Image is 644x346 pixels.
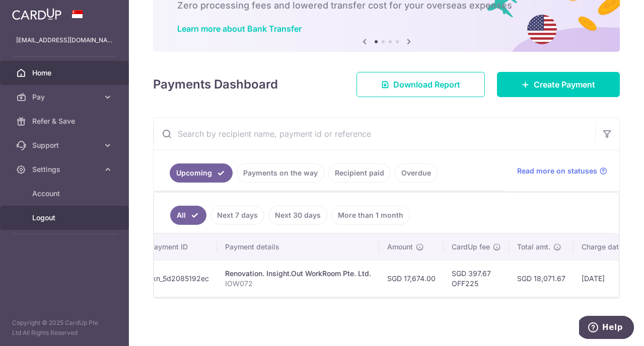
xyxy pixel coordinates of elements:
[379,260,444,297] td: SGD 17,674.00
[452,242,490,252] span: CardUp fee
[497,72,620,97] a: Create Payment
[32,92,99,102] span: Pay
[517,166,597,176] span: Read more on statuses
[12,8,61,20] img: CardUp
[32,213,99,223] span: Logout
[579,316,634,341] iframe: Opens a widget where you can find more information
[153,75,278,94] h4: Payments Dashboard
[154,118,595,150] input: Search by recipient name, payment id or reference
[170,206,206,225] a: All
[217,234,379,260] th: Payment details
[177,24,302,34] a: Learn more about Bank Transfer
[393,78,460,91] span: Download Report
[237,163,324,183] a: Payments on the way
[328,163,391,183] a: Recipient paid
[268,206,327,225] a: Next 30 days
[225,279,371,289] p: IOW072
[32,164,99,175] span: Settings
[509,260,574,297] td: SGD 18,071.67
[395,163,438,183] a: Overdue
[582,242,623,252] span: Charge date
[225,269,371,279] div: Renovation. Insight.Out WorkRoom Pte. Ltd.
[32,140,99,150] span: Support
[170,163,233,183] a: Upcoming
[387,242,413,252] span: Amount
[141,234,217,260] th: Payment ID
[32,116,99,126] span: Refer & Save
[23,7,44,16] span: Help
[32,189,99,199] span: Account
[141,260,217,297] td: txn_5d2085192ec
[574,260,642,297] td: [DATE]
[356,72,485,97] a: Download Report
[517,242,550,252] span: Total amt.
[444,260,509,297] td: SGD 397.67 OFF225
[32,68,99,78] span: Home
[331,206,410,225] a: More than 1 month
[16,35,113,45] p: [EMAIL_ADDRESS][DOMAIN_NAME]
[210,206,264,225] a: Next 7 days
[517,166,607,176] a: Read more on statuses
[534,78,595,91] span: Create Payment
